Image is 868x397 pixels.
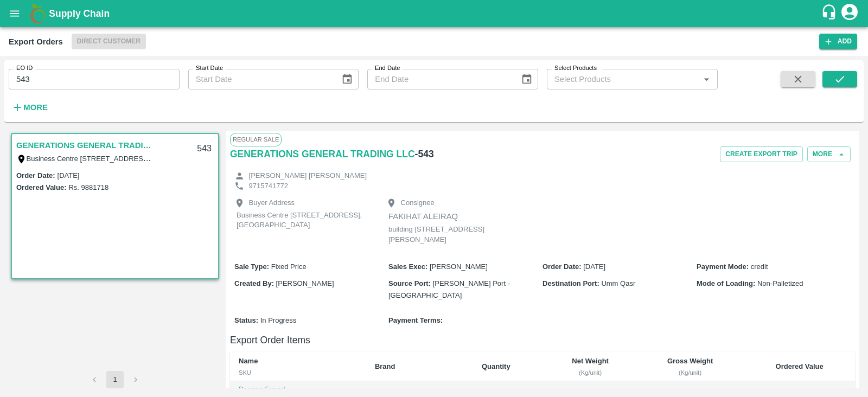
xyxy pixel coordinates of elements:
b: Supply Chain [49,8,110,19]
p: Business Centre [STREET_ADDRESS], [GEOGRAPHIC_DATA] [237,210,367,230]
label: Business Centre [STREET_ADDRESS], [GEOGRAPHIC_DATA] [27,154,227,163]
div: SKU [239,368,358,377]
div: (Kg/unit) [553,368,628,377]
label: Ordered Value: [16,183,66,191]
b: Created By : [234,279,274,287]
span: [DATE] [583,262,605,271]
span: Umm Qasr [601,279,635,287]
b: Gross Weight [667,357,713,365]
button: Open [699,72,713,86]
input: Select Products [550,72,697,86]
button: More [9,98,50,117]
nav: pagination navigation [84,371,146,388]
span: Fixed Price [271,262,307,271]
span: Regular Sale [230,133,282,146]
button: Choose date [337,69,358,89]
input: Enter EO ID [9,69,180,89]
b: Payment Mode : [697,262,749,271]
b: Order Date : [542,262,582,271]
label: EO ID [16,64,33,73]
b: Sale Type : [234,262,269,271]
b: Ordered Value [776,362,824,370]
p: Consignee [401,198,435,208]
a: Supply Chain [49,6,821,21]
button: open drawer [2,1,27,26]
div: 543 [190,136,218,162]
span: Non-Palletized [757,279,803,287]
div: Export Orders [9,35,63,49]
b: Sales Exec : [388,262,427,271]
label: Select Products [554,64,597,73]
p: Banana Export [239,385,358,395]
span: credit [751,262,768,271]
span: In Progress [260,316,296,324]
p: building [STREET_ADDRESS][PERSON_NAME] [388,225,519,245]
div: account of current user [840,2,859,25]
span: [PERSON_NAME] [430,262,488,271]
p: Buyer Address [249,198,295,208]
label: Order Date : [16,171,55,180]
button: Add [819,34,857,49]
div: customer-support [821,4,840,23]
p: 9715741772 [249,181,288,191]
b: Quantity [482,362,510,370]
label: Start Date [196,64,223,73]
input: Start Date [188,69,333,89]
p: [PERSON_NAME] [PERSON_NAME] [249,171,367,181]
a: GENERATIONS GENERAL TRADING LLC [230,146,415,162]
b: Status : [234,316,258,324]
button: page 1 [106,371,124,388]
label: Rs. 9881718 [68,183,108,191]
img: logo [27,3,49,24]
label: [DATE] [58,171,80,180]
h6: Export Order Items [230,332,855,348]
b: Net Weight [572,357,609,365]
b: Destination Port : [542,279,599,287]
button: Create Export Trip [720,146,802,162]
b: Brand [375,362,395,370]
h6: - 543 [415,146,434,162]
b: Name [239,357,258,365]
input: End Date [367,69,512,89]
label: End Date [375,64,400,73]
p: FAKIHAT ALEIRAQ [388,210,519,222]
button: More [807,146,851,162]
button: Choose date [516,69,537,89]
span: [PERSON_NAME] [276,279,334,287]
span: [PERSON_NAME] Port - [GEOGRAPHIC_DATA] [388,279,510,299]
b: Payment Terms : [388,316,443,324]
b: Mode of Loading : [697,279,755,287]
strong: More [23,103,48,112]
div: (Kg/unit) [645,368,735,377]
b: Source Port : [388,279,431,287]
a: GENERATIONS GENERAL TRADING LLC [16,138,152,152]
